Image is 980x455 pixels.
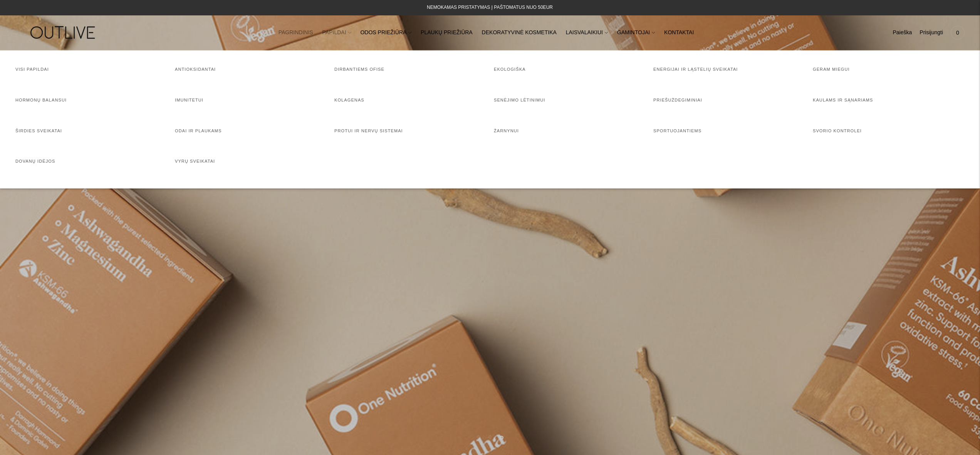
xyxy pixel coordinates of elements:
a: PLAUKŲ PRIEŽIŪRA [421,24,473,41]
a: DEKORATYVINĖ KOSMETIKA [482,24,557,41]
a: PAGRINDINIS [279,24,313,41]
a: Paieška [893,24,912,41]
a: KONTAKTAI [664,24,694,41]
a: ODOS PRIEŽIŪRA [360,24,411,41]
div: NEMOKAMAS PRISTATYMAS Į PAŠTOMATUS NUO 50EUR [427,3,553,12]
span: 0 [952,27,963,38]
a: 0 [951,24,965,41]
a: Prisijungti [920,24,943,41]
a: PAPILDAI [322,24,351,41]
a: LAISVALAIKIUI [566,24,608,41]
img: OUTLIVE [15,19,112,46]
a: GAMINTOJAI [617,24,655,41]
